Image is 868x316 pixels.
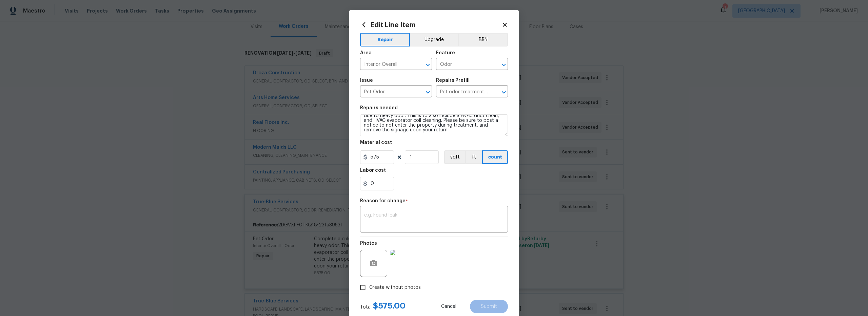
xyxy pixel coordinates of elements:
[360,114,508,136] textarea: Complete a chlorine dioxide odor treatment for the home due to heavy odor. This is to also includ...
[470,300,508,313] button: Submit
[481,304,497,309] span: Submit
[360,33,410,47] button: Repair
[360,241,377,246] h5: Photos
[410,33,458,47] button: Upgrade
[430,300,467,313] button: Cancel
[360,302,406,311] div: Total
[423,88,433,97] button: Open
[373,302,406,310] span: $ 575.00
[465,150,482,164] button: ft
[360,140,392,145] h5: Material cost
[482,150,508,164] button: count
[369,284,421,291] span: Create without photos
[360,51,372,55] h5: Area
[436,51,455,55] h5: Feature
[458,33,508,47] button: BRN
[360,78,373,83] h5: Issue
[360,106,398,110] h5: Repairs needed
[444,150,465,164] button: sqft
[441,304,456,309] span: Cancel
[499,88,509,97] button: Open
[436,78,470,83] h5: Repairs Prefill
[423,60,433,70] button: Open
[360,199,406,203] h5: Reason for change
[360,168,386,173] h5: Labor cost
[360,21,502,29] h2: Edit Line Item
[499,60,509,70] button: Open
